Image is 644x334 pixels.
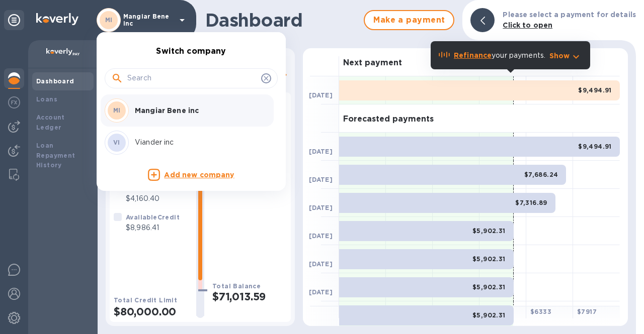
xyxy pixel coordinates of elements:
b: MI [113,106,121,114]
b: VI [113,139,120,146]
p: Add new company [164,170,234,181]
p: Viander inc [135,137,262,148]
p: Mangiar Bene inc [135,105,262,116]
input: Search [127,71,257,86]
